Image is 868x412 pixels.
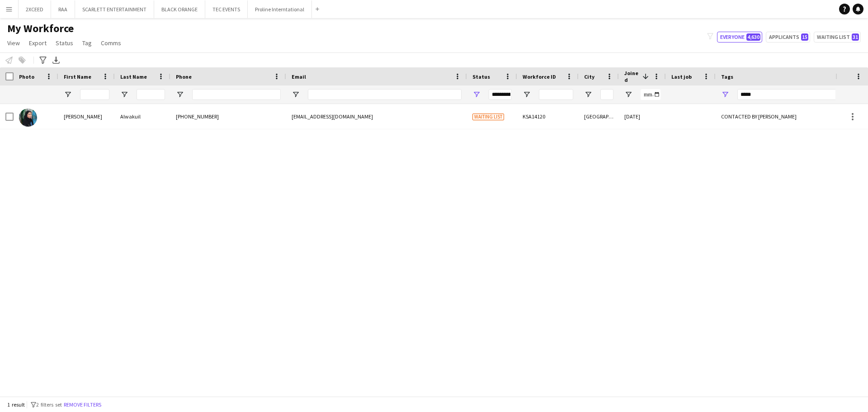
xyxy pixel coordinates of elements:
[746,33,760,41] span: 4,630
[472,114,504,120] span: Waiting list
[517,104,579,129] div: KSA14120
[292,73,306,80] span: Email
[19,109,37,127] img: Sarah Alwakuil
[51,0,75,18] button: RAA
[79,37,95,49] a: Tag
[619,104,666,129] div: [DATE]
[248,0,312,18] button: Proline Interntational
[19,73,34,80] span: Photo
[101,39,121,47] span: Comms
[523,90,531,99] button: Open Filter Menu
[600,89,613,100] input: City Filter Input
[205,0,248,18] button: TEC EVENTS
[137,89,165,100] input: Last Name Filter Input
[82,39,92,47] span: Tag
[7,22,74,35] span: My Workforce
[80,89,109,100] input: First Name Filter Input
[641,89,660,100] input: Joined Filter Input
[852,33,859,41] span: 31
[7,39,20,47] span: View
[62,400,103,410] button: Remove filters
[472,90,481,99] button: Open Filter Menu
[292,90,300,99] button: Open Filter Menu
[176,73,192,80] span: Phone
[176,90,184,99] button: Open Filter Menu
[120,90,128,99] button: Open Filter Menu
[75,0,154,18] button: SCARLETT ENTERTAINMENT
[579,104,619,129] div: [GEOGRAPHIC_DATA]
[624,90,632,99] button: Open Filter Menu
[624,70,639,83] span: Joined
[170,104,286,129] div: [PHONE_NUMBER]
[154,0,205,18] button: BLACK ORANGE
[64,73,91,80] span: First Name
[671,73,692,80] span: Last job
[584,90,592,99] button: Open Filter Menu
[801,33,808,41] span: 15
[192,89,281,100] input: Phone Filter Input
[717,32,762,43] button: Everyone4,630
[19,0,51,18] button: 2XCEED
[523,73,556,80] span: Workforce ID
[286,104,467,129] div: [EMAIL_ADDRESS][DOMAIN_NAME]
[51,55,61,66] app-action-btn: Export XLSX
[308,89,462,100] input: Email Filter Input
[584,73,594,80] span: City
[721,73,733,80] span: Tags
[766,32,810,43] button: Applicants15
[539,89,573,100] input: Workforce ID Filter Input
[4,37,24,49] a: View
[56,39,73,47] span: Status
[721,90,729,99] button: Open Filter Menu
[36,401,62,408] span: 2 filters set
[29,39,47,47] span: Export
[115,104,170,129] div: Alwakuil
[25,37,50,49] a: Export
[64,90,72,99] button: Open Filter Menu
[120,73,147,80] span: Last Name
[97,37,125,49] a: Comms
[38,55,48,66] app-action-btn: Advanced filters
[472,73,490,80] span: Status
[52,37,77,49] a: Status
[58,104,115,129] div: [PERSON_NAME]
[814,32,861,43] button: Waiting list31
